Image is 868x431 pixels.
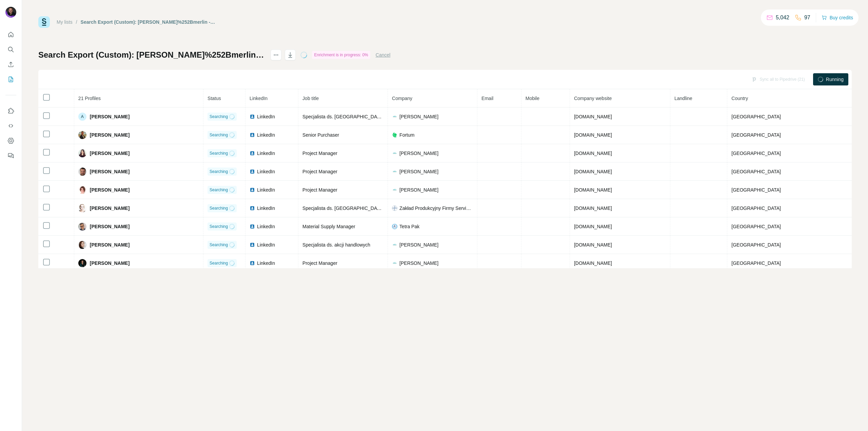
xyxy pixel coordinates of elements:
[90,187,130,193] span: [PERSON_NAME]
[302,96,319,101] span: Job title
[250,132,255,138] img: LinkedIn logo
[210,114,228,120] span: Searching
[257,205,275,212] span: LinkedIn
[392,205,397,211] img: company-logo
[574,260,612,266] span: [DOMAIN_NAME]
[392,242,397,248] img: company-logo
[731,260,781,266] span: [GEOGRAPHIC_DATA]
[574,242,612,248] span: [DOMAIN_NAME]
[90,223,130,230] span: [PERSON_NAME]
[257,113,275,120] span: LinkedIn
[822,13,853,22] button: Buy credits
[210,260,228,266] span: Searching
[210,205,228,211] span: Searching
[5,105,16,117] button: Use Surfe on LinkedIn
[392,260,397,266] img: company-logo
[302,169,337,174] span: Project Manager
[574,132,612,138] span: [DOMAIN_NAME]
[5,28,16,41] button: Quick start
[257,132,275,138] span: LinkedIn
[78,222,86,231] img: Avatar
[399,187,438,193] span: [PERSON_NAME]
[78,204,86,212] img: Avatar
[399,223,419,230] span: Tetra Pak
[574,187,612,193] span: [DOMAIN_NAME]
[481,96,493,101] span: Email
[271,50,281,60] button: actions
[399,113,438,120] span: [PERSON_NAME]
[574,205,612,211] span: [DOMAIN_NAME]
[257,187,275,193] span: LinkedIn
[574,151,612,156] span: [DOMAIN_NAME]
[257,241,275,248] span: LinkedIn
[5,73,16,85] button: My lists
[78,259,86,267] img: Avatar
[250,260,255,266] img: LinkedIn logo
[5,150,16,162] button: Feedback
[574,114,612,119] span: [DOMAIN_NAME]
[210,223,228,230] span: Searching
[392,114,397,119] img: company-logo
[731,187,781,193] span: [GEOGRAPHIC_DATA]
[731,114,781,119] span: [GEOGRAPHIC_DATA]
[674,96,692,101] span: Landline
[731,169,781,174] span: [GEOGRAPHIC_DATA]
[302,260,337,266] span: Project Manager
[5,7,16,18] img: Avatar
[526,96,539,101] span: Mobile
[5,135,16,147] button: Dashboard
[78,149,86,157] img: Avatar
[399,260,438,267] span: [PERSON_NAME]
[257,168,275,175] span: LinkedIn
[302,114,384,119] span: Specjalista ds. [GEOGRAPHIC_DATA]
[250,224,255,229] img: LinkedIn logo
[731,151,781,156] span: [GEOGRAPHIC_DATA]
[392,169,397,174] img: company-logo
[5,58,16,71] button: Enrich CSV
[57,19,73,25] a: My lists
[574,96,612,101] span: Company website
[210,187,228,193] span: Searching
[90,150,130,157] span: [PERSON_NAME]
[210,242,228,248] span: Searching
[731,224,781,229] span: [GEOGRAPHIC_DATA]
[731,205,781,211] span: [GEOGRAPHIC_DATA]
[376,52,391,58] button: Cancel
[78,113,86,121] div: A
[302,205,384,211] span: Specjalista ds. [GEOGRAPHIC_DATA]
[78,96,101,101] span: 21 Profiles
[5,43,16,56] button: Search
[250,242,255,248] img: LinkedIn logo
[399,241,438,248] span: [PERSON_NAME]
[250,169,255,174] img: LinkedIn logo
[250,151,255,156] img: LinkedIn logo
[574,169,612,174] span: [DOMAIN_NAME]
[392,224,397,229] img: company-logo
[731,96,748,101] span: Country
[392,187,397,193] img: company-logo
[399,150,438,157] span: [PERSON_NAME]
[257,150,275,157] span: LinkedIn
[302,242,370,248] span: Specjalista ds. akcji handlowych
[826,76,844,83] span: Running
[731,132,781,138] span: [GEOGRAPHIC_DATA]
[776,14,789,22] p: 5,042
[392,96,412,101] span: Company
[90,168,130,175] span: [PERSON_NAME]
[210,150,228,156] span: Searching
[90,260,130,267] span: [PERSON_NAME]
[257,223,275,230] span: LinkedIn
[804,14,810,22] p: 97
[90,241,130,248] span: [PERSON_NAME]
[399,168,438,175] span: [PERSON_NAME]
[392,132,397,138] img: company-logo
[90,205,130,212] span: [PERSON_NAME]
[312,51,370,59] div: Enrichment is in progress: 0%
[78,131,86,139] img: Avatar
[38,50,264,60] h1: Search Export (Custom): [PERSON_NAME]%252Bmerlin - [DATE] 16:02
[78,168,86,176] img: Avatar
[574,224,612,229] span: [DOMAIN_NAME]
[208,96,221,101] span: Status
[731,242,781,248] span: [GEOGRAPHIC_DATA]
[250,96,268,101] span: LinkedIn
